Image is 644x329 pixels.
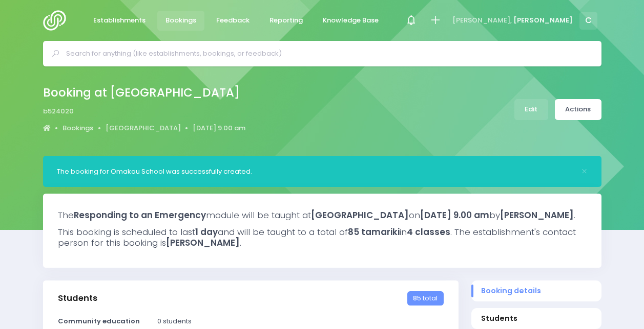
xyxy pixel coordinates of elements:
[58,316,140,326] strong: Community education
[452,15,512,26] span: [PERSON_NAME],
[323,15,379,26] span: Knowledge Base
[471,308,601,329] a: Students
[43,106,74,116] span: b524020
[74,209,206,221] strong: Responding to an Emergency
[66,46,587,61] input: Search for anything (like establishments, bookings, or feedback)
[481,286,591,296] span: Booking details
[195,226,218,238] strong: 1 day
[85,11,154,31] a: Establishments
[420,209,489,221] strong: [DATE] 9.00 am
[581,168,588,175] button: Close
[216,15,250,26] span: Feedback
[193,123,245,133] a: [DATE] 9.00 am
[43,10,72,31] img: Logo
[151,316,450,326] div: 0 students
[269,15,303,26] span: Reporting
[348,226,400,238] strong: 85 tamariki
[57,167,574,177] div: The booking for Omakau School was successfully created.
[208,11,258,31] a: Feedback
[106,123,181,133] a: [GEOGRAPHIC_DATA]
[43,86,240,100] h2: Booking at [GEOGRAPHIC_DATA]
[481,313,591,324] span: Students
[407,226,450,238] strong: 4 classes
[58,293,97,303] h3: Students
[500,209,574,221] strong: [PERSON_NAME]
[165,15,196,26] span: Bookings
[513,15,573,26] span: [PERSON_NAME]
[311,209,409,221] strong: [GEOGRAPHIC_DATA]
[58,227,587,248] h3: This booking is scheduled to last and will be taught to a total of in . The establishment's conta...
[166,237,240,249] strong: [PERSON_NAME]
[58,210,587,220] h3: The module will be taught at on by .
[93,15,146,26] span: Establishments
[157,11,205,31] a: Bookings
[555,99,601,120] a: Actions
[407,291,443,306] span: 85 total
[514,99,548,120] a: Edit
[315,11,387,31] a: Knowledge Base
[471,280,601,301] a: Booking details
[261,11,311,31] a: Reporting
[579,12,597,30] span: C
[63,123,93,133] a: Bookings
